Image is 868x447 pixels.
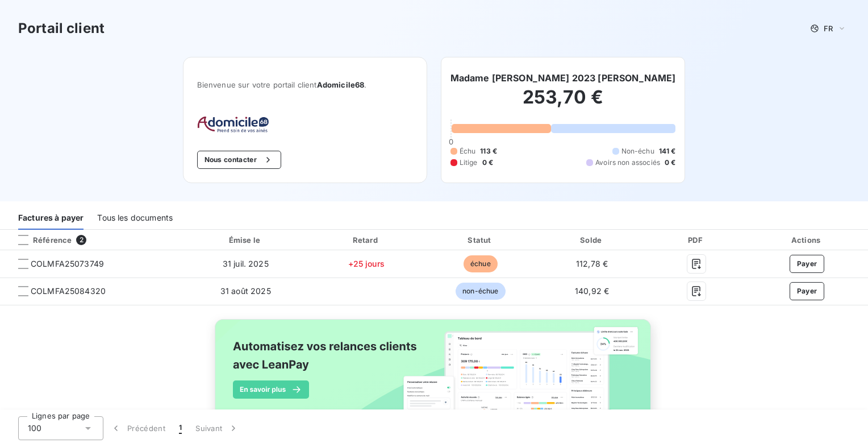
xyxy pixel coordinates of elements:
img: Company logo [197,117,270,133]
div: Émise le [185,234,306,246]
div: Tous les documents [97,206,173,230]
div: Actions [748,234,866,246]
span: Avoirs non associés [595,158,660,168]
div: Factures à payer [18,206,84,230]
span: 2 [76,235,86,245]
div: Statut [427,234,535,246]
span: Litige [460,158,478,168]
div: Référence [9,235,72,245]
span: Échu [460,146,476,156]
span: 140,92 € [575,286,609,296]
button: Nous contacter [197,151,281,169]
button: Payer [790,255,825,273]
span: COLMFA25073749 [31,258,104,270]
span: 113 € [480,146,497,156]
button: 1 [172,416,189,440]
span: Bienvenue sur votre portail client . [197,80,413,89]
span: 100 [28,423,41,434]
span: échue [464,255,498,272]
h2: 253,70 € [450,86,676,120]
span: 31 août 2025 [220,286,271,296]
span: 112,78 € [576,259,608,268]
span: 0 [449,137,453,146]
span: 0 € [482,158,493,168]
button: Suivant [189,416,246,440]
span: +25 jours [348,259,385,268]
span: FR [824,24,833,33]
button: Payer [790,282,825,300]
span: 31 juil. 2025 [223,259,269,268]
div: PDF [649,234,744,246]
div: Solde [539,234,645,246]
span: 0 € [665,158,675,168]
span: Non-échu [621,146,654,156]
h3: Portail client [18,18,105,39]
span: non-échue [456,283,505,300]
span: 1 [179,423,182,434]
button: Précédent [103,416,172,440]
h6: Madame [PERSON_NAME] 2023 [PERSON_NAME] [450,71,676,85]
span: COLMFA25084320 [31,285,106,297]
span: Adomicile68 [317,80,365,89]
span: 141 € [659,146,676,156]
div: Retard [311,234,422,246]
